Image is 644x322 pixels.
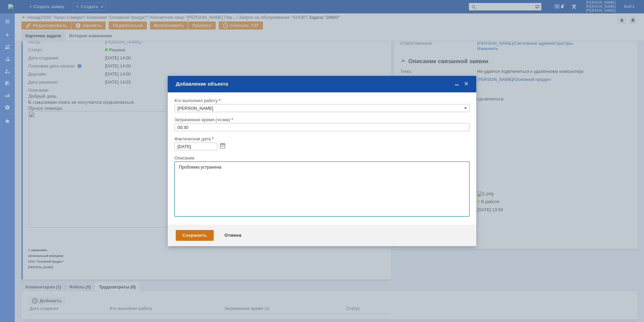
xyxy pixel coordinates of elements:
[174,118,468,122] div: Затраченное время (чч:мм)
[176,81,470,87] div: Добавление объекта
[174,98,468,103] div: Кто выполнил работу
[174,156,468,160] div: Описание
[453,81,460,87] span: Свернуть (Ctrl + M)
[174,137,468,141] div: Фактическая дата
[463,81,470,87] span: Закрыть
